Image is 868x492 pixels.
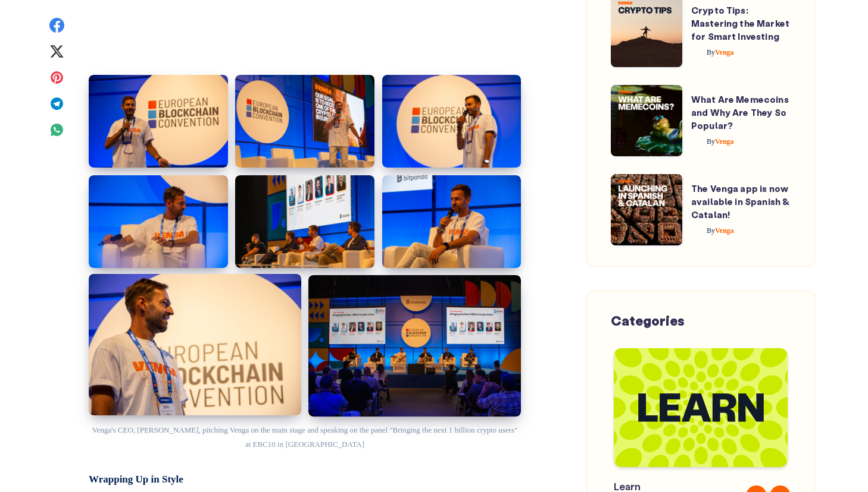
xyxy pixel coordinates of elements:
[614,348,788,467] img: Blog-Tag-Cover---Learn.png
[707,137,715,145] span: By
[92,425,520,448] span: Venga's CEO, [PERSON_NAME], pitching Venga on the main stage and speaking on the panel "Bringing ...
[611,312,685,329] span: Categories
[691,4,789,42] a: Crypto Tips: Mastering the Market for Smart Investing
[89,474,183,485] strong: Wrapping Up in Style
[691,137,734,145] a: ByVenga
[691,93,789,131] a: What Are Memecoins and Why Are They So Popular?
[707,48,715,56] span: By
[707,48,734,56] span: Venga
[707,226,715,234] span: By
[707,226,734,234] span: Venga
[691,48,734,56] a: ByVenga
[691,226,734,234] a: ByVenga
[691,182,789,220] a: The Venga app is now available in Spanish & Catalan!
[707,137,734,145] span: Venga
